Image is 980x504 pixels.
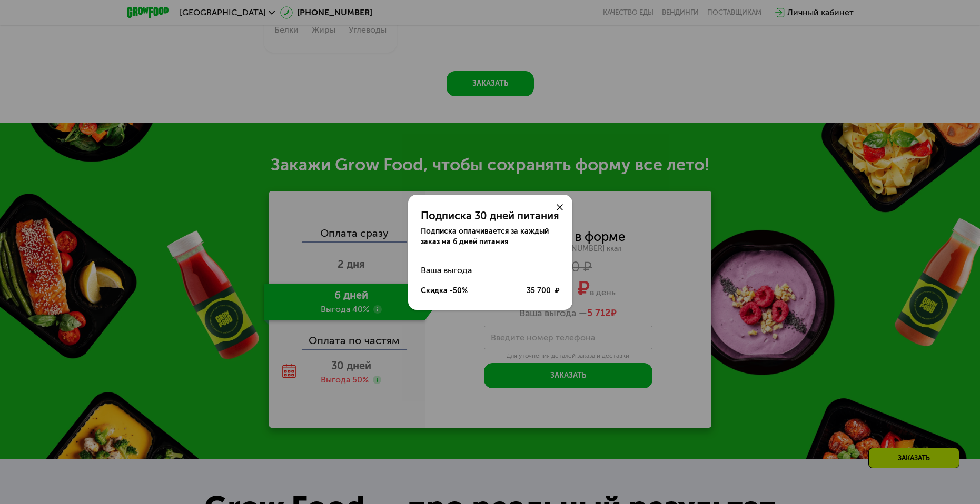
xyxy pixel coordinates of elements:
div: Подписка 30 дней питания [421,209,560,222]
div: 35 700 [527,286,560,296]
span: ₽ [555,286,560,296]
div: Ваша выгода [421,260,560,281]
div: Скидка -50% [421,286,468,296]
div: Подписка оплачивается за каждый заказ на 6 дней питания [421,226,560,247]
